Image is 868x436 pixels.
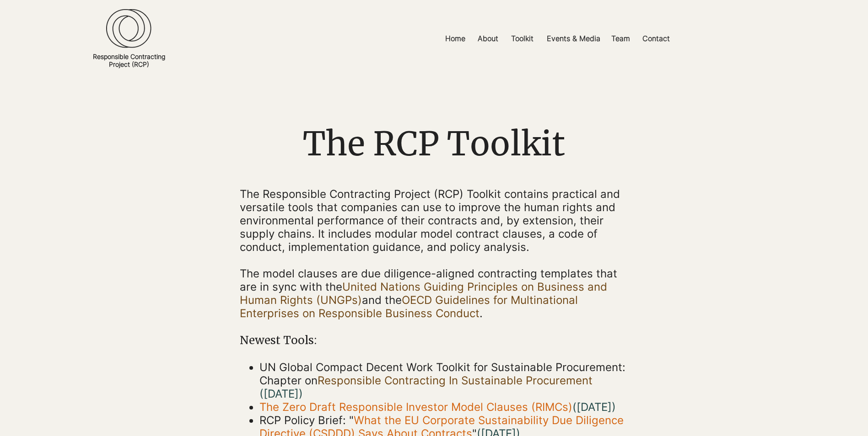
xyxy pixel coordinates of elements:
p: Home [441,28,470,49]
a: Events & Media [540,28,604,49]
a: OECD Guidelines for Multinational Enterprises on Responsible Business Conduct [240,293,578,320]
p: Contact [638,28,674,49]
p: Team [607,28,635,49]
a: Responsible ContractingProject (RCP) [93,53,165,68]
nav: Site [324,28,788,49]
a: Team [604,28,636,49]
a: Responsible Contracting In Sustainable Procurement [318,374,593,387]
a: The Zero Draft Responsible Investor Model Clauses (RIMCs) [259,400,572,414]
p: Events & Media [542,28,605,49]
span: The RCP Toolkit [303,123,565,165]
span: The model clauses are due diligence-aligned contracting templates that are in sync with the and t... [240,267,617,320]
a: About [471,28,504,49]
a: ) [612,400,616,414]
span: UN Global Compact Decent Work Toolkit for Sustainable Procurement: Chapter on [259,361,625,400]
p: About [473,28,503,49]
span: Newest Tools: [240,333,317,347]
a: Home [438,28,471,49]
span: The Responsible Contracting Project (RCP) Toolkit contains practical and versatile tools that com... [240,187,620,254]
a: [DATE] [577,400,612,414]
p: Toolkit [507,28,538,49]
a: Contact [636,28,674,49]
span: ([DATE]) [259,387,303,400]
a: United Nations Guiding Principles on Business and Human Rights (UNGPs) [240,280,607,307]
span: ( [572,400,612,414]
a: Toolkit [504,28,540,49]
